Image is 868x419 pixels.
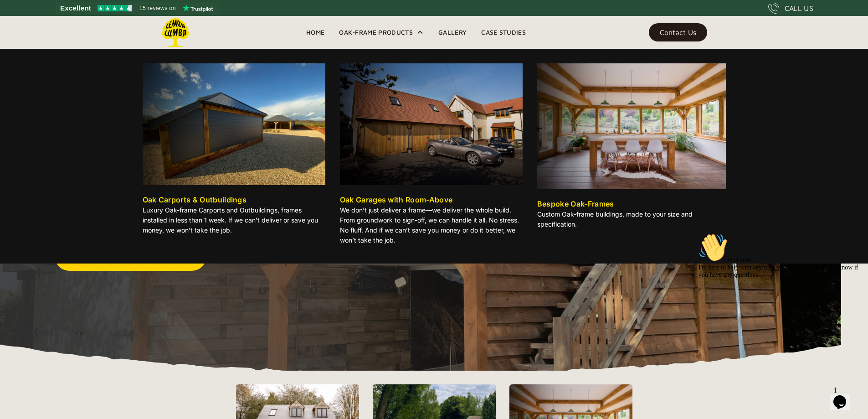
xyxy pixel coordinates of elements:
a: Bespoke Oak-FramesCustom Oak-frame buildings, made to your size and specification. [537,63,726,233]
span: Hi There, I'm here to help with anything you need. Please let me know if you have any questions. [4,27,164,49]
div: Oak-Frame Products [332,16,431,49]
div: CALL US [785,3,813,14]
div: Contact Us [660,29,696,36]
a: Gallery [431,26,474,39]
img: :wave: [4,4,33,33]
a: See Lemon Lumba reviews on Trustpilot [55,2,219,15]
a: Home [299,26,332,39]
a: Case Studies [474,26,533,39]
iframe: chat widget [830,383,859,410]
a: CALL US [768,3,813,14]
div: Oak Carports & Outbuildings [143,194,247,205]
span: 15 reviews on [139,3,176,14]
a: Oak Garages with Room-AboveWe don’t just deliver a frame—we deliver the whole build. From groundw... [340,63,523,249]
div: Bespoke Oak-Frames [537,198,614,209]
a: Contact Us [649,23,707,41]
p: We don’t just deliver a frame—we deliver the whole build. From groundwork to sign-off, we can han... [340,205,523,245]
div: Oak Garages with Room-Above [340,194,453,205]
p: Custom Oak-frame buildings, made to your size and specification. [537,209,726,229]
div: 👋Hi There,I'm here to help with anything you need. Please let me know if you have any questions. [4,4,168,49]
div: Oak-Frame Products [339,27,413,38]
img: Trustpilot 4.5 stars [98,5,132,11]
span: Excellent [60,3,91,14]
img: Trustpilot logo [183,5,213,12]
a: Oak Carports & OutbuildingsLuxury Oak-frame Carports and Outbuildings, frames installed in less t... [143,63,325,239]
p: Luxury Oak-frame Carports and Outbuildings, frames installed in less than 1 week. If we can't del... [143,205,325,235]
iframe: chat widget [695,229,859,378]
